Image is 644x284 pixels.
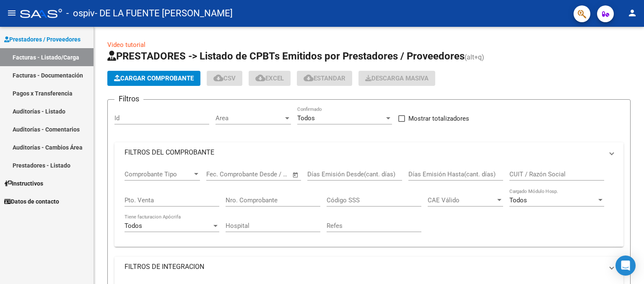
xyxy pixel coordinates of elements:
button: CSV [207,71,242,86]
h3: Filtros [114,93,143,105]
span: Instructivos [4,179,43,188]
input: Start date [206,170,234,178]
button: Cargar Comprobante [107,71,200,86]
button: Descarga Masiva [358,71,435,86]
span: Cargar Comprobante [114,75,194,82]
span: Estandar [304,75,345,82]
span: Comprobante Tipo [125,170,192,178]
span: PRESTADORES -> Listado de CPBTs Emitidos por Prestadores / Proveedores [107,50,465,62]
span: Todos [297,114,315,122]
mat-icon: cloud_download [255,73,265,83]
span: - DE LA FUENTE [PERSON_NAME] [95,4,233,23]
mat-icon: person [627,8,637,18]
span: - ospiv [66,4,95,23]
mat-icon: cloud_download [304,73,314,83]
span: Todos [125,222,142,230]
span: Area [216,114,283,122]
mat-panel-title: FILTROS DE INTEGRACION [125,262,603,271]
span: CSV [213,75,236,82]
mat-icon: cloud_download [213,73,223,83]
mat-expansion-panel-header: FILTROS DEL COMPROBANTE [114,142,623,163]
span: (alt+q) [465,53,484,61]
div: Open Intercom Messenger [615,256,636,276]
span: Todos [509,196,527,204]
input: End date [241,170,282,178]
button: EXCEL [249,71,291,86]
mat-panel-title: FILTROS DEL COMPROBANTE [125,148,603,157]
button: Estandar [297,71,352,86]
app-download-masive: Descarga masiva de comprobantes (adjuntos) [358,71,435,86]
mat-icon: menu [7,8,17,18]
button: Open calendar [291,170,301,180]
span: CAE Válido [428,196,496,204]
span: Prestadores / Proveedores [4,35,80,44]
span: Descarga Masiva [365,75,428,82]
mat-expansion-panel-header: FILTROS DE INTEGRACION [114,257,623,277]
span: Datos de contacto [4,197,59,206]
span: Mostrar totalizadores [408,114,469,124]
span: EXCEL [255,75,284,82]
a: Video tutorial [107,41,145,49]
div: FILTROS DEL COMPROBANTE [114,163,623,247]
